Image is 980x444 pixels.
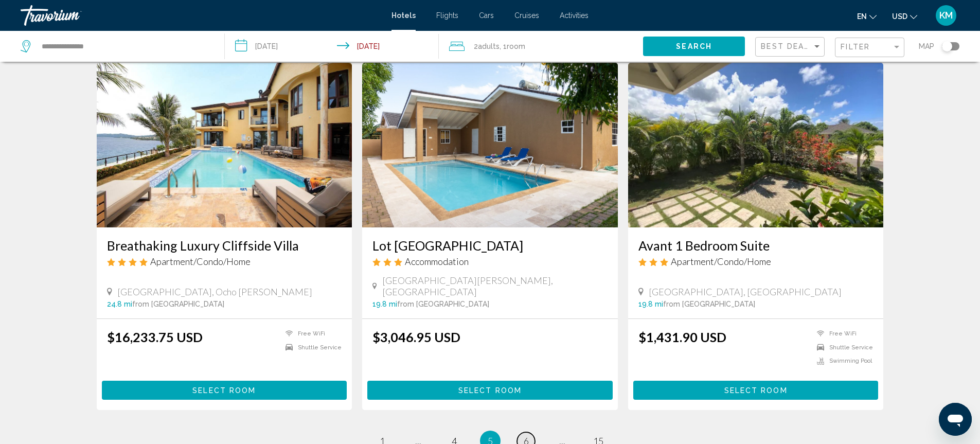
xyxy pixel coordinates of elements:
span: USD [892,12,907,21]
span: Filter [841,43,870,51]
mat-select: Sort by [761,43,822,51]
span: Search [676,43,712,51]
span: [GEOGRAPHIC_DATA], Ocho [PERSON_NAME] [117,286,312,297]
ins: $1,431.90 USD [638,329,726,345]
button: Select Room [367,381,613,400]
button: Change language [857,9,877,24]
a: Select Room [367,383,613,395]
span: Map [919,39,934,54]
a: Flights [436,11,458,20]
li: Free WiFi [280,329,342,338]
img: Hotel image [628,63,884,227]
span: 19.8 mi [372,300,397,308]
li: Shuttle Service [812,343,873,352]
li: Swimming Pool [812,357,873,365]
a: Select Room [102,383,347,395]
a: Travorium [21,5,381,26]
span: from [GEOGRAPHIC_DATA] [663,300,755,308]
img: Hotel image [362,63,618,227]
a: Lot [GEOGRAPHIC_DATA] [372,238,608,253]
a: Cars [479,11,494,20]
li: Shuttle Service [280,343,342,352]
span: Adults [478,42,500,50]
button: Select Room [102,381,347,400]
span: [GEOGRAPHIC_DATA], [GEOGRAPHIC_DATA] [649,286,842,297]
div: 3 star Apartment [638,256,874,267]
span: , 1 [500,39,525,54]
span: [GEOGRAPHIC_DATA][PERSON_NAME], [GEOGRAPHIC_DATA] [382,275,608,297]
span: from [GEOGRAPHIC_DATA] [397,300,489,308]
span: Select Room [724,386,788,395]
ins: $16,233.75 USD [107,329,203,345]
div: 4 star Apartment [107,256,342,267]
div: 3 star Accommodation [372,256,608,267]
button: Toggle map [934,42,959,51]
span: 2 [474,39,500,54]
img: Hotel image [97,63,352,227]
ins: $3,046.95 USD [372,329,460,345]
button: Filter [835,37,904,58]
button: Search [643,37,745,56]
span: Best Deals [761,42,815,50]
a: Select Room [633,383,879,395]
a: Avant 1 Bedroom Suite [638,238,874,253]
span: from [GEOGRAPHIC_DATA] [132,300,224,308]
button: Change currency [892,9,917,24]
span: Select Room [192,386,256,395]
li: Free WiFi [812,329,873,338]
button: User Menu [933,5,959,26]
button: Travelers: 2 adults, 0 children [439,31,643,62]
span: Room [507,42,525,50]
span: Select Room [458,386,522,395]
a: Activities [560,11,589,20]
a: Cruises [514,11,539,20]
a: Hotels [391,11,416,20]
span: 19.8 mi [638,300,663,308]
span: en [857,12,867,21]
button: Select Room [633,381,879,400]
span: Accommodation [405,256,469,267]
span: KM [939,10,953,21]
span: 24.8 mi [107,300,132,308]
span: Apartment/Condo/Home [671,256,771,267]
button: Check-in date: Apr 30, 2026 Check-out date: May 7, 2026 [225,31,439,62]
span: Apartment/Condo/Home [150,256,251,267]
iframe: Button to launch messaging window [939,403,972,436]
a: Breathaking Luxury Cliffside Villa [107,238,342,253]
